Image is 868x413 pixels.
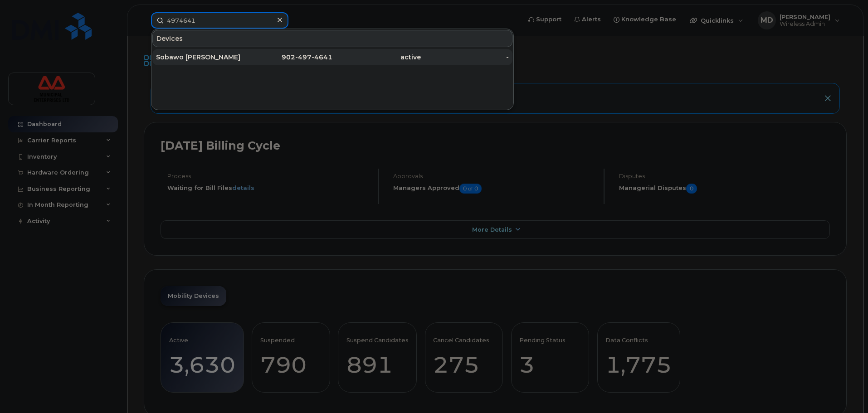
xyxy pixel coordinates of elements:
[421,53,509,62] div: -
[156,53,244,62] div: Sobawo [PERSON_NAME]
[152,49,512,65] a: Sobawo [PERSON_NAME]902-497-4641active-
[332,53,421,62] div: active
[298,53,312,61] span: 497
[314,53,332,61] span: 4641
[244,53,333,62] div: 902- -
[152,30,512,47] div: Devices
